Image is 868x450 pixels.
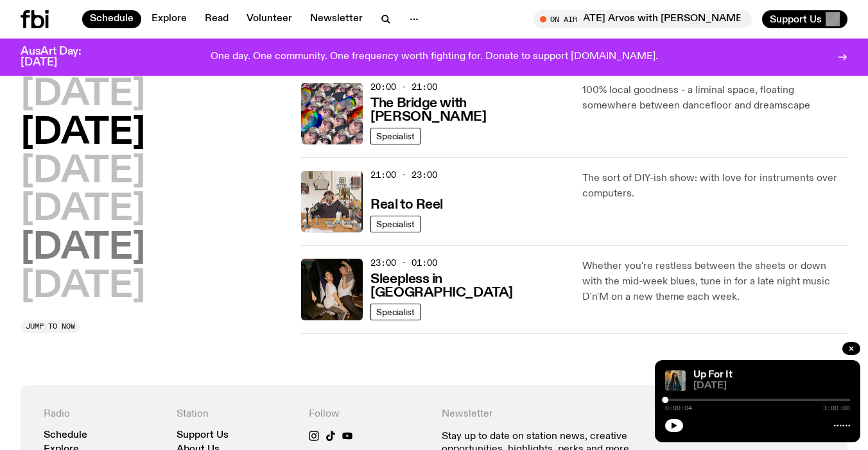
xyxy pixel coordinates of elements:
[370,257,437,269] span: 23:00 - 01:00
[197,10,236,28] a: Read
[21,46,103,68] h3: AusArt Day: [DATE]
[21,193,145,229] button: [DATE]
[376,219,415,229] span: Specialist
[211,51,658,63] p: One day. One community. One frequency worth fighting for. Donate to support [DOMAIN_NAME].
[582,171,847,202] p: The sort of DIY-ish show: with love for instruments over computers.
[370,81,437,93] span: 20:00 - 21:00
[21,230,145,266] button: [DATE]
[582,83,847,114] p: 100% local goodness - a liminal space, floating somewhere between dancefloor and dreamscape
[762,10,847,28] button: Support Us
[665,370,686,391] img: Ify - a Brown Skin girl with black braided twists, looking up to the side with her tongue stickin...
[177,431,229,440] a: Support Us
[370,169,437,181] span: 21:00 - 23:00
[370,304,421,320] a: Specialist
[44,431,87,440] a: Schedule
[239,10,300,28] a: Volunteer
[302,10,370,28] a: Newsletter
[693,370,733,380] a: Up For It
[370,128,421,144] a: Specialist
[21,77,145,113] button: [DATE]
[370,196,443,212] a: Real to Reel
[301,259,363,320] img: Marcus Whale is on the left, bent to his knees and arching back with a gleeful look his face He i...
[21,154,145,190] button: [DATE]
[665,405,692,411] span: 0:00:04
[582,259,847,305] p: Whether you're restless between the sheets or down with the mid-week blues, tune in for a late ni...
[26,323,75,330] span: Jump to now
[309,408,426,420] h4: Follow
[376,307,415,316] span: Specialist
[442,408,691,420] h4: Newsletter
[770,13,822,25] span: Support Us
[21,320,80,333] button: Jump to now
[370,270,566,300] a: Sleepless in [GEOGRAPHIC_DATA]
[144,10,195,28] a: Explore
[370,94,566,124] a: The Bridge with [PERSON_NAME]
[44,408,161,420] h4: Radio
[693,381,850,391] span: [DATE]
[376,131,415,141] span: Specialist
[823,405,850,411] span: 3:00:00
[21,269,145,305] button: [DATE]
[370,273,566,300] h3: Sleepless in [GEOGRAPHIC_DATA]
[177,408,294,420] h4: Station
[534,10,752,28] button: On Air[DATE] Arvos with [PERSON_NAME]
[370,97,566,124] h3: The Bridge with [PERSON_NAME]
[82,10,141,28] a: Schedule
[370,216,421,232] a: Specialist
[21,116,145,151] button: [DATE]
[301,171,363,232] img: Jasper Craig Adams holds a vintage camera to his eye, obscuring his face. He is wearing a grey ju...
[370,198,443,212] h3: Real to Reel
